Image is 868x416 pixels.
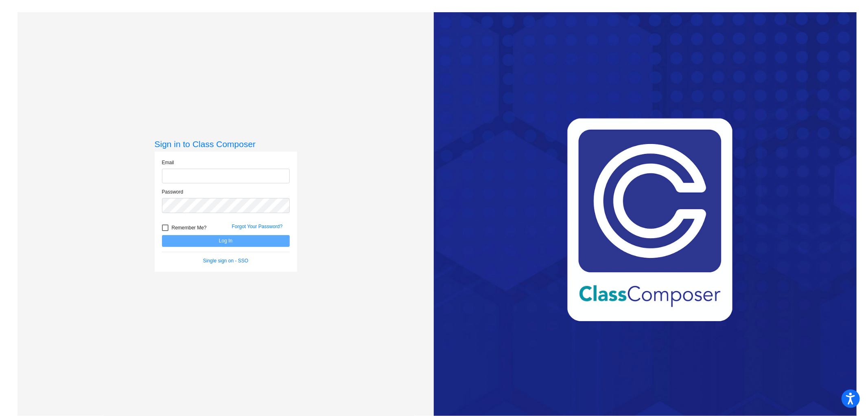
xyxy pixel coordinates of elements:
a: Single sign on - SSO [203,258,248,264]
label: Email [162,159,174,166]
button: Log In [162,235,290,247]
label: Password [162,188,184,196]
span: Remember Me? [172,223,207,233]
a: Forgot Your Password? [232,224,283,229]
h3: Sign in to Class Composer [155,139,297,149]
